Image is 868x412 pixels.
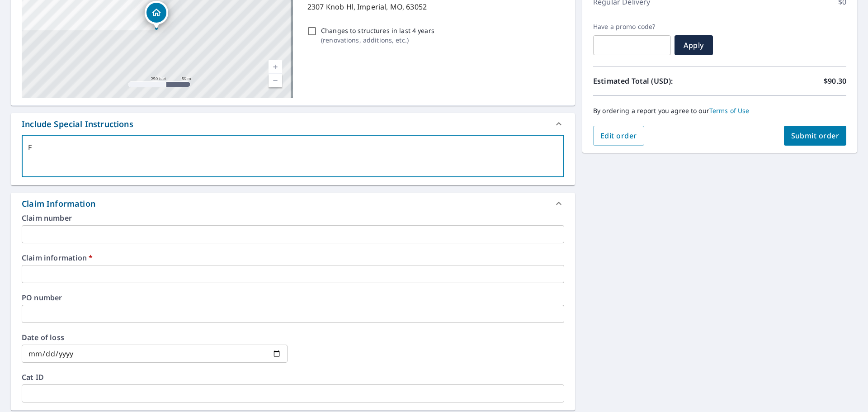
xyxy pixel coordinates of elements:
label: Cat ID [22,374,564,381]
span: Submit order [791,131,840,141]
label: Date of loss [22,334,288,341]
div: Include Special Instructions [11,113,575,135]
button: Edit order [593,126,644,146]
p: $90.30 [824,76,846,86]
p: By ordering a report you agree to our [593,107,846,115]
p: 2307 Knob Hl, Imperial, MO, 63052 [307,1,561,12]
p: Estimated Total (USD): [593,76,720,86]
label: Claim number [22,214,564,222]
label: PO number [22,294,564,301]
p: ( renovations, additions, etc. ) [321,35,434,45]
span: Edit order [600,131,637,141]
button: Submit order [784,126,847,146]
p: Changes to structures in last 4 years [321,26,434,35]
div: Claim Information [11,193,575,214]
label: Have a promo code? [593,23,671,31]
a: Current Level 17, Zoom In [269,60,282,74]
span: Apply [682,40,706,50]
div: Claim Information [22,198,95,210]
label: Claim information [22,254,564,261]
a: Current Level 17, Zoom Out [269,74,282,87]
div: Dropped pin, building 1, Residential property, 2307 Knob Hl Imperial, MO 63052 [145,1,168,29]
div: Include Special Instructions [22,118,133,130]
a: Terms of Use [709,106,750,115]
button: Apply [675,35,713,55]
